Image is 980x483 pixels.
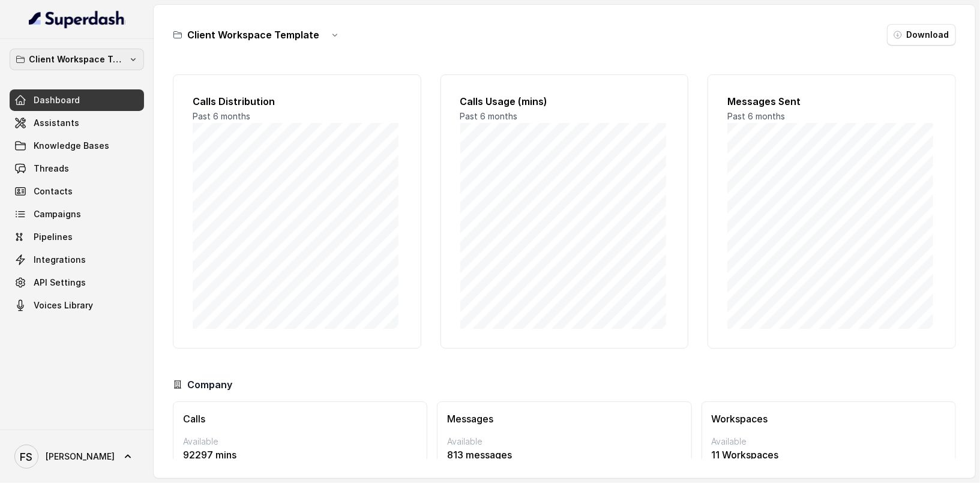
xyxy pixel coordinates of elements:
[460,94,669,109] h2: Calls Usage (mins)
[183,448,417,462] p: 92297 mins
[34,231,73,243] span: Pipelines
[183,412,417,426] h3: Calls
[34,163,69,175] span: Threads
[712,436,946,448] p: Available
[10,226,144,248] a: Pipelines
[10,203,144,225] a: Campaigns
[447,412,681,426] h3: Messages
[10,272,144,293] a: API Settings
[34,299,93,311] span: Voices Library
[34,117,79,129] span: Assistants
[10,295,144,316] a: Voices Library
[447,448,681,462] p: 813 messages
[187,377,232,392] h3: Company
[10,181,144,202] a: Contacts
[10,158,144,179] a: Threads
[727,94,936,109] h2: Messages Sent
[10,135,144,157] a: Knowledge Bases
[10,249,144,271] a: Integrations
[447,436,681,448] p: Available
[460,111,518,121] span: Past 6 months
[712,412,946,426] h3: Workspaces
[34,185,73,197] span: Contacts
[712,448,946,462] p: 11 Workspaces
[34,94,80,106] span: Dashboard
[727,111,785,121] span: Past 6 months
[10,49,144,70] button: Client Workspace Template
[46,451,115,463] span: [PERSON_NAME]
[10,440,144,473] a: [PERSON_NAME]
[20,451,33,463] text: FS
[193,111,250,121] span: Past 6 months
[187,28,319,42] h3: Client Workspace Template
[34,140,109,152] span: Knowledge Bases
[29,10,125,29] img: light.svg
[183,436,417,448] p: Available
[10,89,144,111] a: Dashboard
[10,112,144,134] a: Assistants
[34,277,86,289] span: API Settings
[29,52,125,67] p: Client Workspace Template
[34,208,81,220] span: Campaigns
[34,254,86,266] span: Integrations
[193,94,401,109] h2: Calls Distribution
[887,24,956,46] button: Download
